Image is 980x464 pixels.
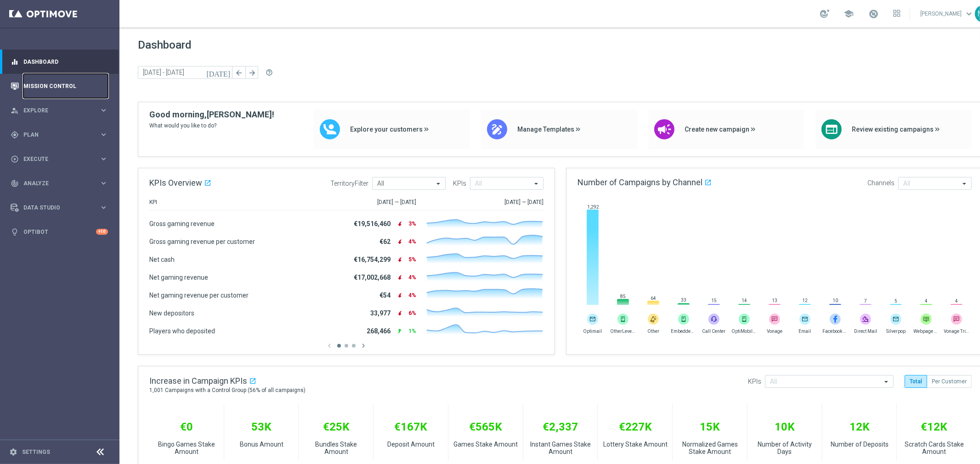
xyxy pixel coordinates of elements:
[11,155,19,163] i: play_circle_outline
[11,106,19,115] i: person_search
[11,74,108,98] div: Mission Control
[10,131,108,138] button: gps_fixed Plan keyboard_arrow_right
[11,131,19,139] i: gps_fixed
[23,132,99,138] span: Plan
[11,131,99,139] div: Plan
[99,155,108,163] i: keyboard_arrow_right
[11,179,19,188] i: track_changes
[10,58,108,66] button: equalizer Dashboard
[99,106,108,115] i: keyboard_arrow_right
[11,58,19,66] i: equalizer
[11,220,108,244] div: Optibot
[11,50,108,74] div: Dashboard
[844,9,854,19] span: school
[23,181,99,186] span: Analyze
[99,203,108,212] i: keyboard_arrow_right
[23,220,96,244] a: Optibot
[23,108,99,113] span: Explore
[99,130,108,139] i: keyboard_arrow_right
[11,179,99,188] div: Analyze
[96,229,108,235] div: +10
[23,156,99,162] span: Execute
[23,205,99,210] span: Data Studio
[11,106,99,115] div: Explore
[23,50,108,74] a: Dashboard
[11,155,99,163] div: Execute
[11,228,19,236] i: lightbulb
[919,7,975,21] a: [PERSON_NAME]keyboard_arrow_down
[22,449,50,455] a: Settings
[10,204,108,211] button: Data Studio keyboard_arrow_right
[11,204,99,212] div: Data Studio
[9,448,17,456] i: settings
[10,180,108,187] button: track_changes Analyze keyboard_arrow_right
[10,155,108,163] button: play_circle_outline Execute keyboard_arrow_right
[964,9,974,19] span: keyboard_arrow_down
[23,74,108,98] a: Mission Control
[10,107,108,114] button: person_search Explore keyboard_arrow_right
[99,179,108,188] i: keyboard_arrow_right
[10,228,108,236] button: lightbulb Optibot +10
[10,83,108,90] button: Mission Control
